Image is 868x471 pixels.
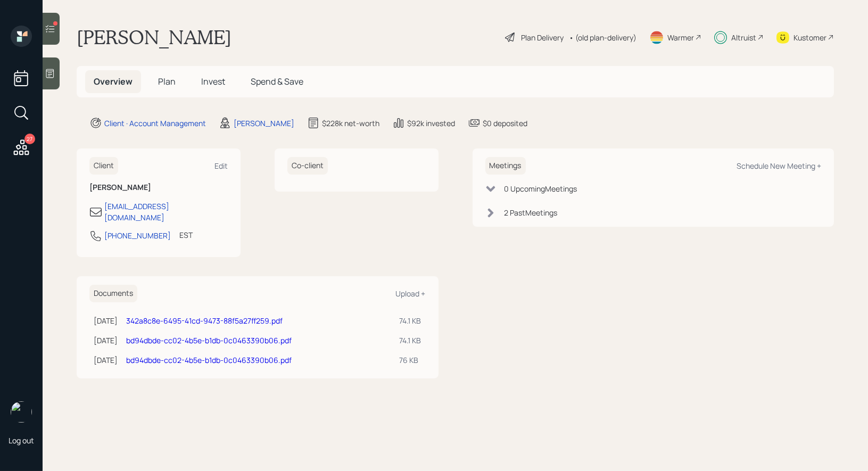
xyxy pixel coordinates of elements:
[407,118,455,129] div: $92k invested
[104,118,206,129] div: Client · Account Management
[126,355,292,365] a: bd94dbde-cc02-4b5e-b1db-0c0463390b06.pdf
[158,76,176,87] span: Plan
[737,161,821,171] div: Schedule New Meeting +
[89,183,228,192] h6: [PERSON_NAME]
[94,315,118,326] div: [DATE]
[287,157,328,175] h6: Co-client
[104,230,171,241] div: [PHONE_NUMBER]
[201,76,225,87] span: Invest
[24,134,35,144] div: 27
[400,354,421,366] div: 76 KB
[89,285,137,302] h6: Documents
[521,32,564,43] div: Plan Delivery
[667,32,694,43] div: Warmer
[505,183,577,194] div: 0 Upcoming Meeting s
[214,161,228,171] div: Edit
[126,335,292,345] a: bd94dbde-cc02-4b5e-b1db-0c0463390b06.pdf
[483,118,527,129] div: $0 deposited
[94,354,118,366] div: [DATE]
[505,207,558,218] div: 2 Past Meeting s
[89,157,118,175] h6: Client
[179,229,193,241] div: EST
[9,435,34,445] div: Log out
[126,316,283,326] a: 342a8c8e-6495-41cd-9473-88f5a27ff259.pdf
[322,118,379,129] div: $228k net-worth
[11,401,32,423] img: treva-nostdahl-headshot.png
[94,76,133,87] span: Overview
[400,335,421,346] div: 74.1 KB
[94,335,118,346] div: [DATE]
[77,26,232,49] h1: [PERSON_NAME]
[251,76,303,87] span: Spend & Save
[731,32,756,43] div: Altruist
[396,288,426,299] div: Upload +
[793,32,826,43] div: Kustomer
[569,32,636,43] div: • (old plan-delivery)
[400,315,421,326] div: 74.1 KB
[234,118,294,129] div: [PERSON_NAME]
[485,157,526,175] h6: Meetings
[104,201,228,223] div: [EMAIL_ADDRESS][DOMAIN_NAME]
